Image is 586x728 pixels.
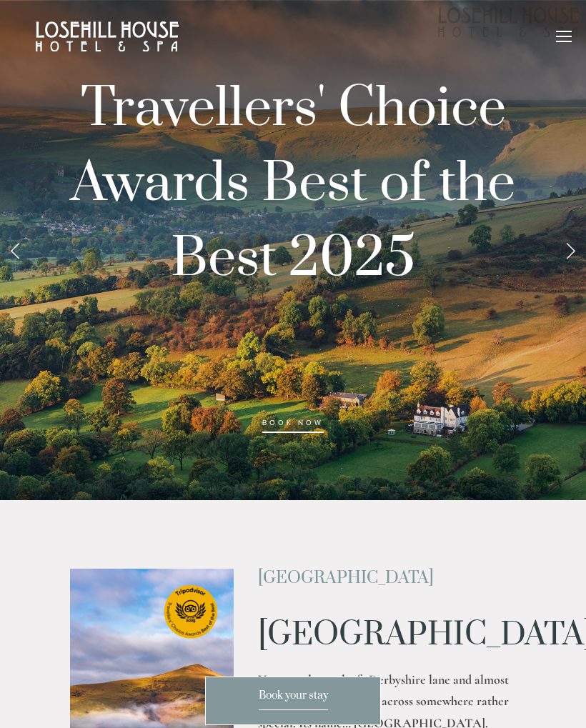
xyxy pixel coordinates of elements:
a: Book your stay [205,677,381,725]
h1: [GEOGRAPHIC_DATA] [258,617,516,653]
span: Book your stay [259,689,328,710]
p: Travellers' Choice Awards Best of the Best 2025 [23,71,563,447]
a: BOOK NOW [262,419,324,433]
img: Losehill House [36,21,179,51]
a: Next Slide [555,229,586,271]
h2: [GEOGRAPHIC_DATA] [258,569,516,587]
